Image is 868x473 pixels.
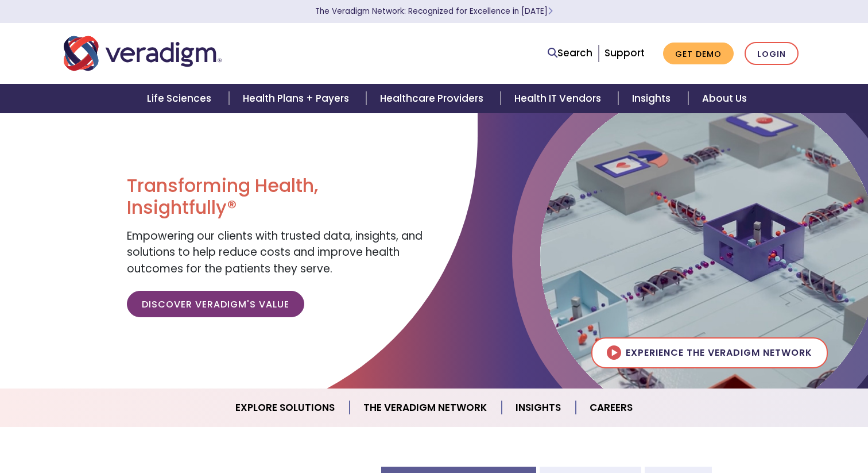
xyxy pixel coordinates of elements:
a: Insights [502,393,576,422]
span: Learn More [548,6,553,17]
a: The Veradigm Network [350,393,502,422]
img: Veradigm logo [64,34,222,72]
a: Login [745,42,799,66]
a: Search [548,45,592,61]
a: Health Plans + Payers [229,84,366,113]
a: Life Sciences [133,84,228,113]
a: Get Demo [663,43,734,65]
h1: Transforming Health, Insightfully® [127,175,425,219]
a: Explore Solutions [222,393,350,422]
a: Discover Veradigm's Value [127,291,304,317]
a: Healthcare Providers [366,84,501,113]
a: Health IT Vendors [501,84,618,113]
a: Support [604,46,645,60]
a: Careers [576,393,646,422]
span: Empowering our clients with trusted data, insights, and solutions to help reduce costs and improv... [127,228,423,276]
a: Insights [618,84,688,113]
a: About Us [688,84,761,113]
a: The Veradigm Network: Recognized for Excellence in [DATE]Learn More [315,6,553,17]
